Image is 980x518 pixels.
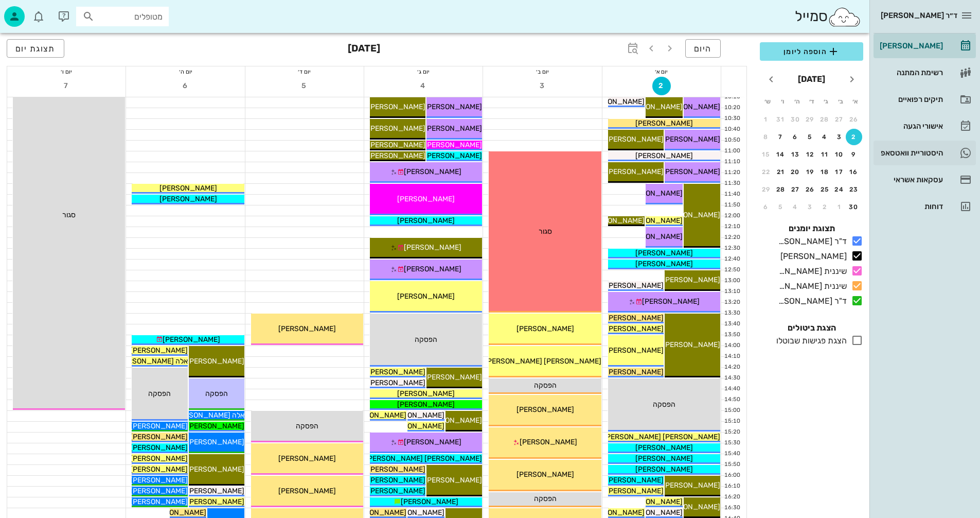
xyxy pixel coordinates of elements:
span: [PERSON_NAME] [130,476,188,485]
button: 24 [831,181,848,198]
button: 29 [802,111,818,128]
span: [PERSON_NAME] [187,465,244,474]
img: SmileCloud logo [828,7,861,27]
div: 15:50 [721,460,742,469]
div: 30 [787,116,804,123]
div: 13:40 [721,320,742,329]
button: 2 [816,199,833,215]
button: 30 [846,199,862,215]
span: [PERSON_NAME] [516,324,574,333]
span: [PERSON_NAME] [516,470,574,479]
span: [PERSON_NAME] [663,503,720,511]
span: [PERSON_NAME] [368,151,425,160]
div: 15:10 [721,417,742,426]
div: 12:30 [721,244,742,253]
span: [PERSON_NAME] [368,124,425,133]
span: [PERSON_NAME] [130,422,188,430]
a: היסטוריית וואטסאפ [874,141,976,165]
span: סגור [62,211,76,219]
button: 1 [758,111,774,128]
span: [PERSON_NAME] [663,275,720,284]
button: 26 [802,181,818,198]
span: [PERSON_NAME] [663,167,720,176]
div: 8 [758,133,774,141]
span: [PERSON_NAME] [663,135,720,144]
div: 12:50 [721,266,742,274]
span: [PERSON_NAME] [606,281,664,290]
div: 6 [787,133,804,141]
div: יום ב׳ [483,66,601,77]
div: 26 [846,116,862,123]
th: ש׳ [761,93,774,110]
button: 21 [773,164,789,180]
span: [PERSON_NAME] [397,216,455,225]
div: 4 [787,203,804,211]
button: 22 [758,164,774,180]
span: [PERSON_NAME] [187,422,244,430]
h3: [DATE] [348,39,380,60]
button: 3 [802,199,818,215]
span: אלה [PERSON_NAME] [116,357,188,366]
span: [PERSON_NAME] [404,243,461,252]
div: 10:20 [721,103,742,112]
span: [PERSON_NAME] [635,443,693,452]
div: יום ו׳ [7,66,126,77]
div: 13:10 [721,287,742,296]
span: [PERSON_NAME] [424,373,482,382]
button: 4 [414,77,433,95]
span: [PERSON_NAME] [663,340,720,349]
div: 10:50 [721,136,742,145]
div: 11:10 [721,158,742,166]
span: [PERSON_NAME] [635,151,693,160]
button: 5 [802,129,818,145]
div: 27 [787,186,804,193]
span: תג [30,8,37,14]
div: 14:00 [721,341,742,350]
button: חודש הבא [762,70,780,89]
div: 19 [802,168,818,176]
div: ד"ר [PERSON_NAME] [774,235,847,248]
button: 4 [816,129,833,145]
span: [PERSON_NAME] [130,465,188,474]
span: ד״ר [PERSON_NAME] [881,11,957,20]
div: 27 [831,116,848,123]
button: 19 [802,164,818,180]
span: 2 [652,81,671,90]
button: 29 [758,181,774,198]
div: 12:00 [721,212,742,220]
th: ב׳ [834,93,847,110]
span: [PERSON_NAME] [130,497,188,506]
button: 13 [787,146,804,163]
div: 6 [758,203,774,211]
div: 12:20 [721,233,742,242]
div: 22 [758,168,774,176]
span: [PERSON_NAME] [606,314,664,322]
div: תיקים רפואיים [878,95,943,103]
button: 15 [758,146,774,163]
a: עסקאות אשראי [874,167,976,192]
div: 20 [787,168,804,176]
div: סמייל [795,6,861,28]
div: 25 [816,186,833,193]
div: 18 [816,168,833,176]
div: 14:30 [721,374,742,383]
div: 14 [773,151,789,158]
button: 6 [787,129,804,145]
button: 7 [57,77,76,95]
button: תצוגת יום [7,39,64,58]
div: הצגת פגישות שבוטלו [772,335,847,347]
div: 13 [787,151,804,158]
div: 7 [773,133,789,141]
button: 6 [758,199,774,215]
div: 14:10 [721,352,742,361]
button: 25 [816,181,833,198]
span: [PERSON_NAME] [424,416,482,425]
button: 9 [846,146,862,163]
div: 10 [831,151,848,158]
span: [PERSON_NAME] [587,508,645,517]
span: [PERSON_NAME] [642,297,700,306]
th: ג׳ [819,93,833,110]
div: 2 [846,133,862,141]
span: הפסקה [148,389,171,398]
a: דוחות [874,194,976,219]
